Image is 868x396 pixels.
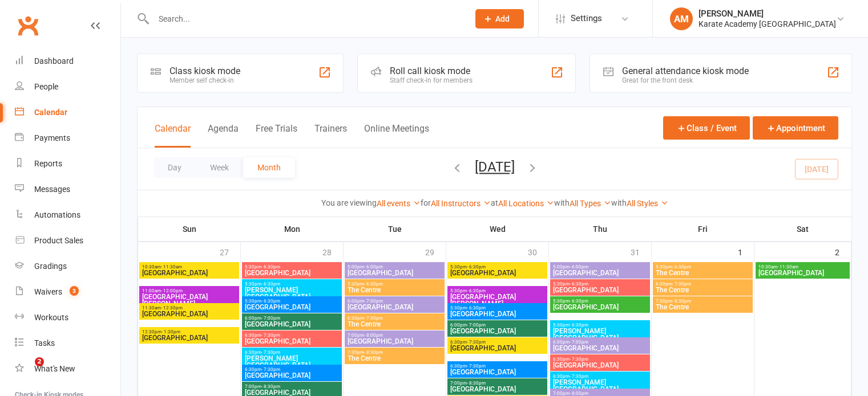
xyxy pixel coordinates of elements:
span: The Centre [347,287,442,293]
span: [GEOGRAPHIC_DATA] [244,389,340,396]
span: - 8:30pm [364,350,383,355]
span: 5:30pm [244,299,340,304]
a: Clubworx [14,11,42,40]
div: Member self check-in [169,76,240,84]
span: 6:00pm [552,340,648,345]
span: - 6:30pm [364,281,383,287]
span: - 6:30pm [570,299,588,304]
span: 10:30am [758,264,848,270]
div: 27 [220,242,240,261]
span: - 7:30pm [364,316,383,321]
button: Week [196,157,243,178]
div: Workouts [34,313,68,322]
span: - 6:30pm [467,305,486,311]
div: Roll call kiosk mode [390,66,473,76]
span: - 11:30am [777,264,798,270]
div: 30 [528,242,548,261]
span: [GEOGRAPHIC_DATA] [552,362,648,369]
span: The Centre [655,304,750,311]
span: - 7:30pm [672,281,691,287]
span: [GEOGRAPHIC_DATA] [244,321,340,328]
div: General attendance kiosk mode [622,66,749,76]
span: - 1:30pm [162,329,180,334]
span: [GEOGRAPHIC_DATA] [552,287,648,293]
span: - 6:30pm [570,281,588,287]
div: What's New [34,364,75,373]
span: - 7:00pm [364,299,383,304]
span: 12:30pm [142,329,237,334]
button: Day [154,157,196,178]
span: - 7:30pm [570,357,588,362]
div: [PERSON_NAME] [699,9,836,19]
span: - 7:30pm [467,364,486,369]
a: Reports [15,151,120,177]
span: - 7:30pm [261,350,280,355]
span: 6:30pm [655,281,750,287]
button: Online Meetings [364,123,429,148]
div: Calendar [34,108,67,117]
button: Month [243,157,295,178]
span: 10:30am [142,264,237,270]
span: 5:30pm [552,299,648,304]
span: 5:30pm [552,281,648,287]
div: Automations [34,210,80,219]
span: 7:30pm [655,299,750,304]
span: [GEOGRAPHIC_DATA] [347,338,442,345]
a: All events [377,199,421,208]
button: Add [475,9,524,28]
div: 1 [738,242,754,261]
span: Add [495,14,510,23]
span: - 7:30pm [261,333,280,338]
span: [GEOGRAPHIC_DATA] [142,311,237,317]
span: - 8:30pm [261,384,280,389]
span: The Centre [347,321,442,328]
strong: You are viewing [321,198,377,207]
span: 5:30pm [244,264,340,270]
span: 11:00am [142,288,237,293]
span: [GEOGRAPHIC_DATA] [450,386,545,393]
span: 11:30am [142,305,237,311]
button: Trainers [314,123,347,148]
span: The Centre [347,355,442,362]
span: [GEOGRAPHIC_DATA][PERSON_NAME] [142,293,237,307]
span: 3 [70,286,79,296]
th: Thu [549,217,652,241]
span: [GEOGRAPHIC_DATA] [347,270,442,276]
a: What's New [15,356,120,382]
span: [GEOGRAPHIC_DATA] [450,270,545,276]
span: - 12:00pm [161,288,183,293]
div: Payments [34,133,70,142]
span: 6:30pm [244,333,340,338]
span: 7:30pm [347,350,442,355]
span: - 11:30am [161,264,182,270]
div: People [34,82,58,91]
a: Gradings [15,254,120,279]
span: - 7:30pm [261,367,280,372]
th: Tue [344,217,446,241]
span: 5:30pm [450,288,545,293]
iframe: Intercom live chat [11,357,39,385]
span: - 6:00pm [570,264,588,270]
strong: with [611,198,627,207]
strong: at [491,198,498,207]
div: AM [670,7,693,30]
span: [GEOGRAPHIC_DATA] [244,304,340,311]
span: - 7:30pm [570,374,588,379]
div: Dashboard [34,56,74,66]
span: 6:00pm [450,322,545,328]
button: Free Trials [256,123,297,148]
a: All Types [570,199,611,208]
span: The Centre [655,287,750,293]
div: Reports [34,159,62,168]
span: 5:30pm [244,281,340,287]
span: - 8:00pm [570,391,588,396]
div: Great for the front desk [622,76,749,84]
span: - 6:30pm [261,299,280,304]
a: Payments [15,125,120,151]
button: Agenda [208,123,239,148]
span: - 12:30pm [161,305,183,311]
span: 6:30pm [552,357,648,362]
div: 29 [425,242,446,261]
strong: with [554,198,570,207]
span: - 7:30pm [467,340,486,345]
